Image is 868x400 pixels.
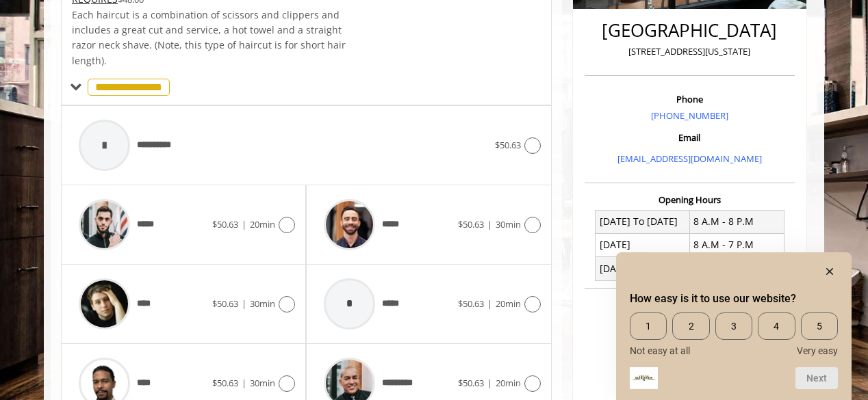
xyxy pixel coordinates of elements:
div: How easy is it to use our website? Select an option from 1 to 5, with 1 being Not easy at all and... [630,312,838,356]
td: [DATE] [596,233,690,256]
span: | [487,297,492,310]
span: $50.63 [495,139,521,151]
div: How easy is it to use our website? Select an option from 1 to 5, with 1 being Not easy at all and... [630,263,838,389]
span: 3 [715,312,752,340]
span: Very easy [797,345,838,356]
td: [DATE] To [DATE] [596,210,690,233]
span: 5 [801,312,838,340]
h3: Opening Hours [585,195,795,204]
span: 4 [758,312,795,340]
h3: Email [588,133,791,142]
span: | [487,377,492,389]
button: Next question [795,367,838,389]
span: Not easy at all [630,345,690,356]
span: | [242,297,246,310]
span: $50.63 [212,297,238,310]
span: 2 [672,312,709,340]
span: 30min [496,218,521,230]
span: $50.63 [458,297,484,310]
span: $50.63 [458,218,484,230]
span: | [242,377,246,389]
span: 30min [250,297,275,310]
td: 8 A.M - 7 P.M [689,233,784,256]
span: 30min [250,377,275,389]
td: [DATE] [596,257,690,280]
h2: [GEOGRAPHIC_DATA] [588,21,791,40]
td: 8 A.M - 8 P.M [689,210,784,233]
span: 20min [496,377,521,389]
button: Hide survey [821,263,838,280]
a: [EMAIL_ADDRESS][DOMAIN_NAME] [617,152,762,165]
h2: How easy is it to use our website? Select an option from 1 to 5, with 1 being Not easy at all and... [630,291,838,307]
span: Each haircut is a combination of scissors and clippers and includes a great cut and service, a ho... [72,8,346,67]
span: $50.63 [458,377,484,389]
span: 20min [496,297,521,310]
span: | [242,218,246,230]
span: $50.63 [212,218,238,230]
span: $50.63 [212,377,238,389]
span: | [487,218,492,230]
h3: Phone [588,94,791,104]
a: [PHONE_NUMBER] [651,109,728,122]
span: 20min [250,218,275,230]
span: 1 [630,312,667,340]
p: [STREET_ADDRESS][US_STATE] [588,44,791,59]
